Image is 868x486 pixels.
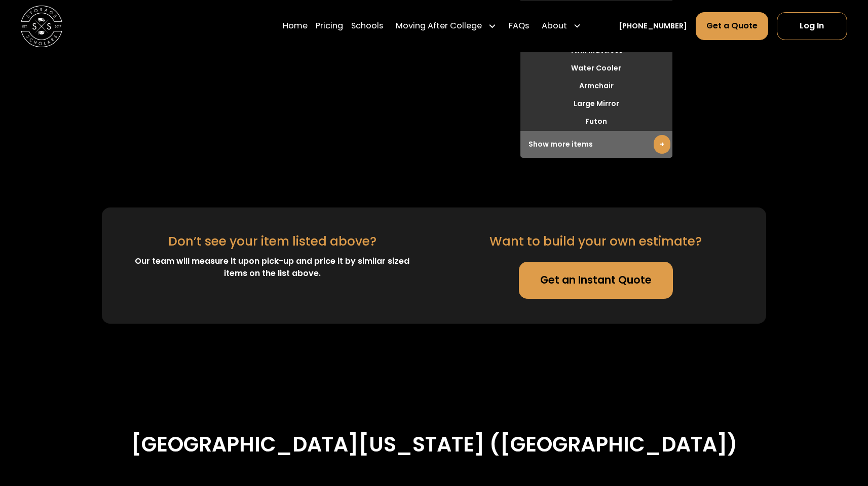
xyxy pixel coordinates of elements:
a: FAQs [509,12,529,41]
li: Water Cooler [520,60,672,76]
div: Moving After College [392,12,501,41]
li: Futon [520,114,672,129]
div: Don’t see your item listed above? [168,232,376,251]
a: Schools [351,12,383,41]
a: Pricing [316,12,343,41]
li: Large Mirror [520,96,672,112]
a: Get an Instant Quote [519,262,673,299]
a: Get a Quote [696,12,769,40]
div: About [538,12,586,41]
div: Show more items [520,131,672,158]
li: Armchair [520,78,672,94]
img: Storage Scholars main logo [21,5,62,47]
a: Log In [777,12,847,40]
a: + [654,135,670,154]
div: Moving After College [396,20,482,32]
div: About [542,20,567,32]
div: Want to build your own estimate? [489,232,702,251]
a: Home [283,12,308,41]
div: Our team will measure it upon pick-up and price it by similar sized items on the list above. [127,255,417,280]
a: [PHONE_NUMBER] [619,20,687,31]
h3: [GEOGRAPHIC_DATA][US_STATE] ([GEOGRAPHIC_DATA]) [60,432,807,457]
